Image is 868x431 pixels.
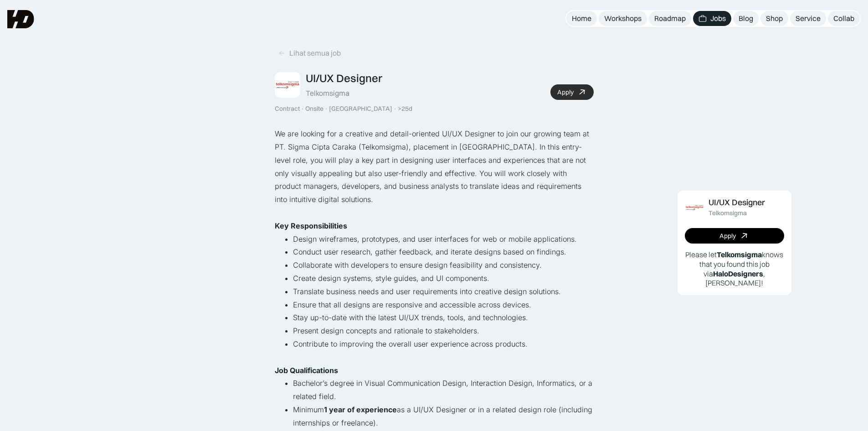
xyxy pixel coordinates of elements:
a: Roadmap [649,11,691,26]
strong: 1 year of experience [324,405,397,414]
li: Present design concepts and rationale to stakeholders. [293,324,594,338]
div: Contract [275,105,300,113]
a: Apply [685,228,784,244]
li: Translate business needs and user requirements into creative design solutions. [293,285,594,298]
a: Shop [760,11,788,26]
div: Apply [719,232,736,240]
div: Onsite [305,105,324,113]
li: Design wireframes, prototypes, and user interfaces for web or mobile applications. [293,233,594,246]
strong: Job Qualifications [275,366,338,375]
li: Bachelor’s degree in Visual Communication Design, Interaction Design, Informatics, or a related f... [293,377,594,403]
b: HaloDesigners [713,269,763,278]
div: >25d [398,105,412,113]
div: · [324,105,328,113]
b: Telkomsigma [717,250,762,259]
li: Ensure that all designs are responsive and accessible across devices. [293,298,594,312]
a: Apply [550,84,594,100]
img: Job Image [275,72,300,98]
li: Conduct user research, gather feedback, and iterate designs based on findings. [293,245,594,259]
a: Workshops [599,11,647,26]
div: Apply [557,88,574,96]
li: Contribute to improving the overall user experience across products. [293,338,594,351]
div: Service [796,14,821,23]
a: Collab [828,11,860,26]
a: Lihat semua job [275,46,344,61]
a: Service [790,11,826,26]
div: UI/UX Designer [306,72,382,85]
div: Lihat semua job [289,48,341,58]
div: Jobs [710,14,726,23]
div: Workshops [604,14,642,23]
p: ‍ [275,206,594,219]
div: · [393,105,397,113]
div: Telkomsigma [306,88,349,98]
a: Jobs [693,11,731,26]
li: Stay up-to-date with the latest UI/UX trends, tools, and technologies. [293,311,594,324]
div: Collab [833,14,854,23]
p: Please let knows that you found this job via , [PERSON_NAME]! [685,250,784,288]
a: Blog [733,11,759,26]
strong: Key Responsibilities [275,221,347,230]
div: UI/UX Designer [709,198,765,208]
div: · [301,105,304,113]
img: Job Image [685,198,704,217]
li: Minimum as a UI/UX Designer or in a related design role (including internships or freelance). [293,403,594,430]
p: ‍ [275,351,594,364]
div: [GEOGRAPHIC_DATA] [329,105,392,113]
div: Blog [739,14,753,23]
div: Roadmap [654,14,686,23]
div: Telkomsigma [709,209,747,217]
div: Home [572,14,591,23]
li: Collaborate with developers to ensure design feasibility and consistency. [293,259,594,272]
div: Shop [766,14,783,23]
li: Create design systems, style guides, and UI components. [293,272,594,285]
a: Home [566,11,597,26]
p: We are looking for a creative and detail-oriented UI/UX Designer to join our growing team at PT. ... [275,127,594,206]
